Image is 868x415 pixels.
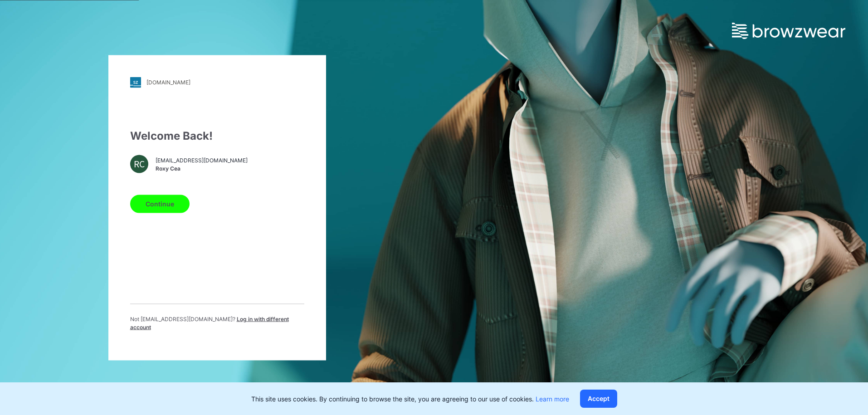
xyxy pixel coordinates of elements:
[156,165,248,173] span: Roxy Cea
[130,77,304,88] a: [DOMAIN_NAME]
[580,390,617,408] button: Accept
[251,394,569,404] p: This site uses cookies. By continuing to browse the site, you are agreeing to our use of cookies.
[130,155,148,173] div: RC
[146,79,190,86] div: [DOMAIN_NAME]
[156,156,248,165] span: [EMAIL_ADDRESS][DOMAIN_NAME]
[536,395,569,403] a: Learn more
[130,127,304,144] div: Welcome Back!
[130,315,304,331] p: Not [EMAIL_ADDRESS][DOMAIN_NAME] ?
[130,77,141,88] img: stylezone-logo.562084cfcfab977791bfbf7441f1a819.svg
[732,23,845,39] img: browzwear-logo.e42bd6dac1945053ebaf764b6aa21510.svg
[130,195,190,213] button: Continue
